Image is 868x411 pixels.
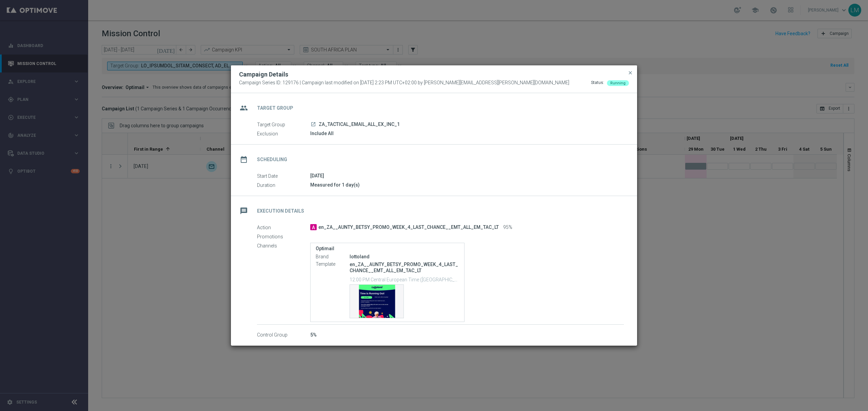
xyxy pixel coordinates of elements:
[503,224,512,231] span: 95%
[350,253,459,260] div: lottoland
[610,81,626,85] span: Running
[310,181,624,188] div: Measured for 1 day(s)
[607,80,629,85] colored-tag: Running
[310,172,624,179] div: [DATE]
[257,173,310,179] label: Start Date
[257,156,287,163] h2: Scheduling
[257,224,310,231] label: Action
[238,153,250,166] i: date_range
[257,243,310,249] label: Channels
[257,332,310,338] label: Control Group
[628,70,633,75] span: close
[238,102,250,114] i: group
[239,80,569,86] span: Campaign Series ID: 129176 | Campaign last modified on [DATE] 2:23 PM UTC+02:00 by [PERSON_NAME][...
[591,80,604,86] div: Status:
[350,261,459,274] p: en_ZA__AUNTY_BETSY_PROMO_WEEK_4_LAST_CHANCE__EMT_ALL_EM_TAC_LT
[316,261,350,267] label: Template
[318,224,499,231] span: en_ZA__AUNTY_BETSY_PROMO_WEEK_4_LAST_CHANCE__EMT_ALL_EM_TAC_LT
[257,234,310,240] label: Promotions
[257,122,310,128] label: Target Group
[319,122,400,128] span: ZA_TACTICAL_EMAIL_ALL_EX_INC_1
[310,331,624,338] div: 5%
[257,208,304,214] h2: Execution Details
[350,276,459,283] p: 12:00 PM Central European Time ([GEOGRAPHIC_DATA]) (UTC +02:00)
[310,224,317,230] span: A
[257,182,310,188] label: Duration
[310,122,316,128] a: launch
[316,246,459,252] label: Optimail
[257,105,293,111] h2: Target Group
[316,254,350,260] label: Brand
[239,70,288,79] h2: Campaign Details
[238,205,250,217] i: message
[311,122,316,127] i: launch
[310,130,624,137] div: Include All
[257,131,310,137] label: Exclusion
